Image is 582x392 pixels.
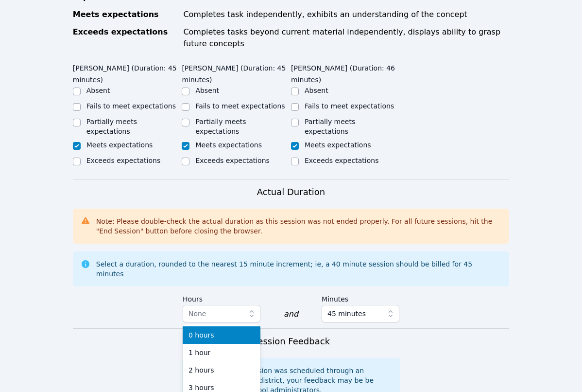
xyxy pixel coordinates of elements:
label: Absent [195,87,219,94]
label: Partially meets expectations [195,118,246,135]
label: Exceeds expectations [195,157,269,164]
button: None [183,305,260,322]
label: Meets expectations [195,141,262,149]
legend: [PERSON_NAME] (Duration: 46 minutes) [291,59,400,86]
h3: Actual Duration [257,185,325,199]
label: Fails to meet expectations [86,102,176,110]
label: Exceeds expectations [86,157,160,164]
label: Hours [183,290,260,305]
span: None [188,310,206,318]
label: Exceeds expectations [305,157,378,164]
label: Partially meets expectations [86,118,137,135]
button: 45 minutes [322,305,399,322]
label: Fails to meet expectations [195,102,285,110]
label: Partially meets expectations [305,118,355,135]
label: Absent [86,87,110,94]
div: Completes tasks beyond current material independently, displays ability to grasp future concepts [183,26,509,50]
div: Meets expectations [73,9,178,20]
div: Note: Please double-check the actual duration as this session was not ended properly. For all fut... [96,216,502,236]
label: Meets expectations [305,141,371,149]
label: Meets expectations [86,141,153,149]
div: Select a duration, rounded to the nearest 15 minute increment; ie, a 40 minute session should be ... [96,259,502,279]
span: 2 hours [188,365,214,375]
legend: [PERSON_NAME] (Duration: 45 minutes) [182,59,291,86]
h3: Session Feedback [252,335,330,348]
legend: [PERSON_NAME] (Duration: 45 minutes) [73,59,182,86]
div: Completes task independently, exhibits an understanding of the concept [183,9,509,20]
div: Exceeds expectations [73,26,178,50]
label: Absent [305,87,328,94]
label: Minutes [322,290,399,305]
label: Fails to meet expectations [305,102,394,110]
span: 1 hour [188,348,210,357]
span: 45 minutes [327,308,366,320]
div: and [284,308,298,320]
span: 0 hours [188,330,214,340]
